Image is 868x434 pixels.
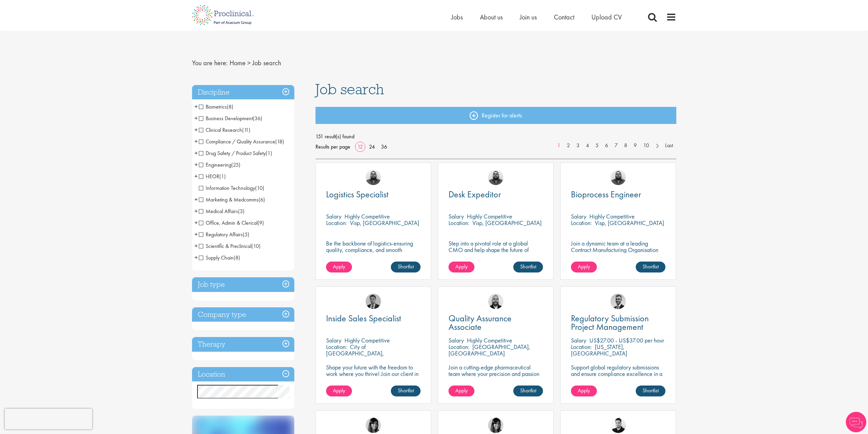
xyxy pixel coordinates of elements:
[231,161,240,168] span: (25)
[194,113,198,123] span: +
[194,101,198,112] span: +
[448,343,469,351] span: Location:
[192,277,294,292] h3: Job type
[571,262,597,272] a: Apply
[199,173,226,180] span: HEOR
[199,115,253,122] span: Business Development
[391,386,421,396] a: Shortlist
[448,364,543,390] p: Join a cutting-edge pharmaceutical team where your precision and passion for quality will help sh...
[326,190,421,199] a: Logistics Specialist
[199,208,238,215] span: Medical Affairs
[602,142,612,150] a: 6
[199,219,258,226] span: Office, Admin & Clerical
[192,85,294,100] h3: Discipline
[621,142,631,150] a: 8
[199,126,250,134] span: Clinical Research
[199,115,262,122] span: Business Development
[488,294,503,309] img: Jordan Kiely
[571,336,586,344] span: Salary
[199,103,233,110] span: Biometrics
[366,170,381,185] img: Ashley Bennett
[448,312,512,333] span: Quality Assurance Associate
[326,314,421,323] a: Inside Sales Specialist
[5,409,92,429] iframe: reCAPTCHA
[344,336,390,344] p: Highly Competitive
[520,13,537,22] a: Join us
[592,142,602,150] a: 5
[636,386,665,396] a: Shortlist
[326,212,341,220] span: Salary
[266,150,272,157] span: (1)
[326,219,347,227] span: Location:
[333,263,345,270] span: Apply
[199,161,231,168] span: Engineering
[591,13,622,22] a: Upload CV
[253,115,262,122] span: (36)
[455,387,468,394] span: Apply
[662,142,676,150] a: Last
[578,263,590,270] span: Apply
[472,219,542,227] p: Visp, [GEOGRAPHIC_DATA]
[448,190,543,199] a: Desk Expeditor
[451,13,463,22] span: Jobs
[630,142,640,150] a: 9
[571,314,665,331] a: Regulatory Submission Project Management
[589,336,664,344] p: US$27.00 - US$37.00 per hour
[259,196,265,203] span: (6)
[194,218,198,228] span: +
[227,103,233,110] span: (8)
[333,387,345,394] span: Apply
[448,262,474,272] a: Apply
[610,294,626,309] img: Alex Bill
[326,188,388,200] span: Logistics Specialist
[513,386,543,396] a: Shortlist
[610,170,626,185] img: Ashley Bennett
[488,418,503,433] img: Tesnim Chagklil
[199,150,266,157] span: Drug Safety / Product Safety
[194,194,198,205] span: +
[219,173,226,180] span: (1)
[255,184,264,192] span: (10)
[326,343,384,364] p: City of [GEOGRAPHIC_DATA], [GEOGRAPHIC_DATA]
[455,263,468,270] span: Apply
[326,240,421,260] p: Be the backbone of logistics-ensuring quality, compliance, and smooth operations in a dynamic env...
[578,387,590,394] span: Apply
[326,343,347,351] span: Location:
[366,418,381,433] img: Tesnim Chagklil
[194,125,198,135] span: +
[571,188,641,200] span: Bioprocess Engineer
[315,131,676,142] span: 151 result(s) found
[480,13,503,22] a: About us
[589,212,635,220] p: Highly Competitive
[571,343,592,351] span: Location:
[242,126,250,134] span: (11)
[194,171,198,181] span: +
[326,336,341,344] span: Salary
[199,219,264,226] span: Office, Admin & Clerical
[192,337,294,352] h3: Therapy
[611,142,621,150] a: 7
[610,418,626,433] img: Anderson Maldonado
[192,58,228,67] span: You are here:
[199,196,265,203] span: Marketing & Medcomms
[571,386,597,396] a: Apply
[315,80,384,98] span: Job search
[571,343,627,357] p: [US_STATE], [GEOGRAPHIC_DATA]
[355,143,365,150] a: 12
[571,212,586,220] span: Salary
[192,307,294,322] div: Company type
[554,13,574,22] a: Contact
[199,254,240,261] span: Supply Chain
[326,386,352,396] a: Apply
[251,242,261,250] span: (10)
[513,262,543,272] a: Shortlist
[199,161,240,168] span: Engineering
[199,208,245,215] span: Medical Affairs
[640,142,652,150] a: 10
